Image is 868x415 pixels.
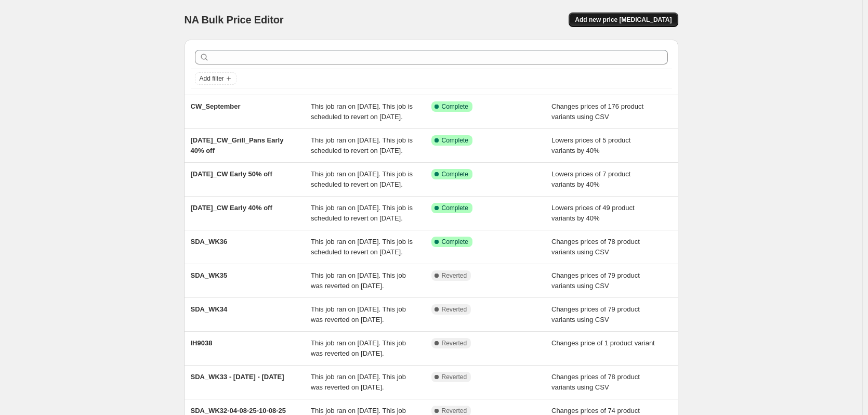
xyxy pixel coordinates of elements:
[191,102,241,110] span: CW_September
[200,74,224,83] span: Add filter
[191,170,272,178] span: [DATE]_CW Early 50% off
[311,339,406,357] span: This job ran on [DATE]. This job was reverted on [DATE].
[185,14,284,25] span: NA Bulk Price Editor
[551,373,640,391] span: Changes prices of 78 product variants using CSV
[191,407,286,414] span: SDA_WK32-04-08-25-10-08-25
[311,373,406,391] span: This job ran on [DATE]. This job was reverted on [DATE].
[191,339,213,347] span: IH9038
[551,204,635,222] span: Lowers prices of 49 product variants by 40%
[191,271,228,279] span: SDA_WK35
[311,305,406,323] span: This job ran on [DATE]. This job was reverted on [DATE].
[551,305,640,323] span: Changes prices of 79 product variants using CSV
[442,271,467,280] span: Reverted
[311,170,413,188] span: This job ran on [DATE]. This job is scheduled to revert on [DATE].
[551,102,643,121] span: Changes prices of 176 product variants using CSV
[311,102,413,121] span: This job ran on [DATE]. This job is scheduled to revert on [DATE].
[442,170,468,178] span: Complete
[442,373,467,381] span: Reverted
[551,170,630,188] span: Lowers prices of 7 product variants by 40%
[442,102,468,111] span: Complete
[191,373,284,381] span: SDA_WK33 - [DATE] - [DATE]
[311,271,406,290] span: This job ran on [DATE]. This job was reverted on [DATE].
[551,238,640,256] span: Changes prices of 78 product variants using CSV
[191,136,284,154] span: [DATE]_CW_Grill_Pans Early 40% off
[442,204,468,212] span: Complete
[191,305,228,313] span: SDA_WK34
[195,72,236,85] button: Add filter
[551,136,630,154] span: Lowers prices of 5 product variants by 40%
[569,12,678,27] button: Add new price [MEDICAL_DATA]
[575,16,672,24] span: Add new price [MEDICAL_DATA]
[311,136,413,154] span: This job ran on [DATE]. This job is scheduled to revert on [DATE].
[311,204,413,222] span: This job ran on [DATE]. This job is scheduled to revert on [DATE].
[551,271,640,290] span: Changes prices of 79 product variants using CSV
[442,238,468,246] span: Complete
[442,339,467,347] span: Reverted
[551,339,655,347] span: Changes price of 1 product variant
[442,407,467,415] span: Reverted
[191,204,272,212] span: [DATE]_CW Early 40% off
[191,238,228,245] span: SDA_WK36
[442,136,468,145] span: Complete
[442,305,467,314] span: Reverted
[311,238,413,256] span: This job ran on [DATE]. This job is scheduled to revert on [DATE].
